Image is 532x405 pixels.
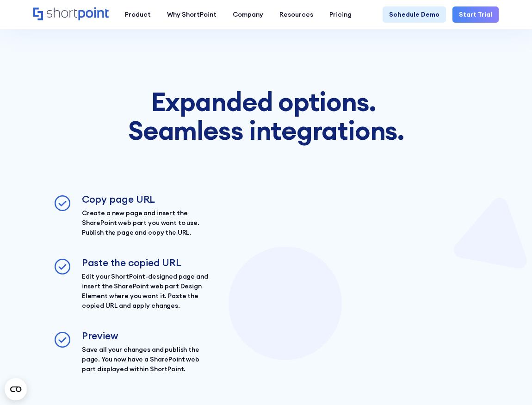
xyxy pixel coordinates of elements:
div: Resources [279,10,313,19]
h2: Expanded options. Seamless integrations. [124,87,408,144]
a: Company [224,6,271,23]
p: Save all your changes and publish the page. You now have a SharePoint web part displayed within S... [82,345,210,374]
div: Product [125,10,151,19]
a: Start Trial [452,6,499,23]
div: Why ShortPoint [167,10,217,19]
h3: Preview [82,330,210,342]
a: Resources [271,6,321,23]
div: Pricing [329,10,352,19]
button: Open CMP widget [5,378,27,400]
iframe: Chat Widget [365,298,532,405]
p: Create a new page and insert the SharePoint web part you want to use. Publish the page and copy t... [82,208,210,237]
a: Schedule Demo [383,6,446,23]
a: Why ShortPoint [159,6,224,23]
a: Product [117,6,159,23]
h3: Copy page URL [82,193,210,205]
a: Home [33,7,109,21]
a: Pricing [321,6,359,23]
div: Company [233,10,263,19]
p: Edit your ShortPoint-designed page and insert the SharePoint web part Design Element where you wa... [82,272,210,311]
h3: Paste the copied URL [82,257,210,268]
